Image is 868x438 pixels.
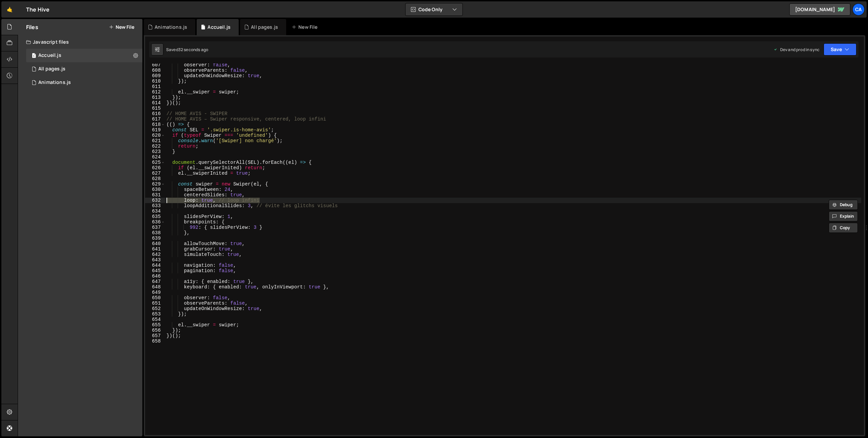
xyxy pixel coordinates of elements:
div: 651 [145,301,165,306]
div: 627 [145,171,165,176]
a: Ca [852,3,865,16]
div: 638 [145,230,165,236]
div: 624 [145,154,165,160]
div: 614 [145,100,165,106]
div: 645 [145,268,165,273]
div: 652 [145,306,165,311]
div: 617 [145,116,165,122]
div: 608 [145,68,165,73]
div: 636 [145,219,165,225]
h2: Files [26,23,38,31]
div: 643 [145,257,165,263]
div: Saved [166,47,208,52]
div: 620 [145,133,165,138]
div: 630 [145,187,165,192]
div: 626 [145,165,165,171]
div: 649 [145,290,165,295]
div: Accueil.js [208,24,231,30]
div: 654 [145,317,165,322]
div: 17034/46801.js [26,49,142,62]
div: 622 [145,144,165,149]
div: 639 [145,236,165,241]
div: 615 [145,106,165,111]
div: 17034/46803.js [26,62,142,76]
div: 612 [145,89,165,95]
div: 607 [145,62,165,68]
div: 646 [145,273,165,279]
a: [DOMAIN_NAME] [789,3,850,16]
div: Dev and prod in sync [773,47,820,52]
div: 633 [145,203,165,209]
div: 656 [145,328,165,333]
div: 644 [145,263,165,268]
div: 625 [145,160,165,165]
div: 619 [145,127,165,133]
button: Code Only [406,3,462,16]
div: 634 [145,209,165,214]
div: The Hive [26,5,50,14]
div: 629 [145,181,165,187]
div: All pages.js [38,66,65,72]
div: 618 [145,122,165,127]
button: Debug [829,200,858,210]
div: 17034/46849.js [26,76,142,89]
a: 🤙 [1,1,18,18]
div: 648 [145,284,165,290]
div: Javascript files [18,35,142,49]
div: Animations.js [155,24,187,30]
div: 642 [145,252,165,257]
button: New File [109,24,134,30]
div: All pages.js [251,24,278,30]
div: Animations.js [38,80,71,86]
div: 650 [145,295,165,301]
div: 613 [145,95,165,100]
div: 637 [145,225,165,230]
div: 653 [145,311,165,317]
button: Explain [829,211,858,221]
span: 1 [32,53,36,59]
div: 641 [145,246,165,252]
div: 631 [145,192,165,198]
div: 647 [145,279,165,284]
div: 628 [145,176,165,181]
div: 609 [145,73,165,79]
button: Save [824,43,856,56]
div: 657 [145,333,165,338]
div: 32 seconds ago [178,47,208,52]
div: 621 [145,138,165,144]
div: 610 [145,79,165,84]
div: 632 [145,198,165,203]
div: 658 [145,338,165,344]
div: New File [292,24,320,30]
div: 623 [145,149,165,154]
div: Accueil.js [38,52,61,59]
div: 616 [145,111,165,116]
div: 655 [145,322,165,328]
div: 640 [145,241,165,246]
div: 635 [145,214,165,219]
div: 611 [145,84,165,89]
button: Copy [829,223,858,233]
